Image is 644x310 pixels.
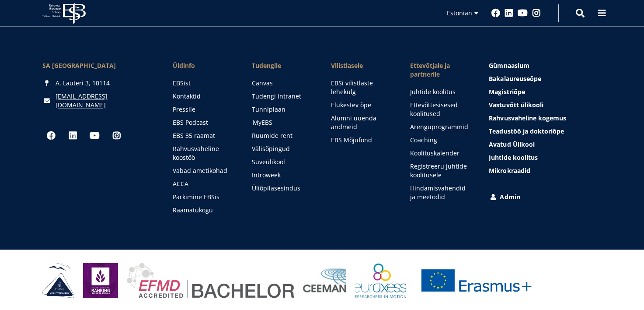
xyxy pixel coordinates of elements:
[42,79,155,88] div: A. Lauteri 3, 10114
[415,263,537,298] img: Erasmus+
[252,92,313,101] a: Tudengi intranet
[64,127,82,144] a: Linkedin
[173,206,234,215] a: Raamatukogu
[252,131,313,140] a: Ruumide rent
[252,105,313,114] a: Tunniplaan
[489,101,602,109] a: Vastuvõtt ülikooli
[331,136,392,144] a: EBS Mõjufond
[86,127,104,144] a: Youtube
[331,61,392,70] span: Vilistlasele
[410,184,471,201] a: Hindamisvahendid ja meetodid
[489,127,602,136] a: Teadustöö ja doktoriõpe
[303,268,346,292] img: Ceeman
[410,149,471,158] a: Koolituskalender
[491,9,500,18] a: Facebook
[331,114,392,131] a: Alumni uuenda andmeid
[489,88,525,96] span: Magistriõpe
[518,9,528,18] a: Youtube
[108,127,125,144] a: Instagram
[173,79,234,88] a: EBSist
[489,101,543,109] span: Vastuvõtt ülikooli
[42,61,155,70] div: SA [GEOGRAPHIC_DATA]
[489,140,602,149] a: Avatud Ülikool
[410,162,471,180] a: Registreeru juhtide koolitusele
[489,114,566,122] span: Rahvusvaheline kogemus
[173,180,234,188] a: ACCA
[42,127,60,144] a: Facebook
[489,74,602,83] a: Bakalaureuseõpe
[127,263,294,298] img: EFMD
[252,79,313,88] a: Canvas
[56,92,155,109] a: [EMAIL_ADDRESS][DOMAIN_NAME]
[252,171,313,180] a: Introweek
[355,263,407,298] img: EURAXESS
[489,153,602,162] a: Juhtide koolitus
[173,92,234,101] a: Kontaktid
[252,184,313,193] a: Üliõpilasesindus
[173,131,234,140] a: EBS 35 raamat
[173,144,234,162] a: Rahvusvaheline koostöö
[410,136,471,144] a: Coaching
[83,263,118,298] img: Eduniversal
[489,74,541,83] span: Bakalaureuseõpe
[489,114,602,123] a: Rahvusvaheline kogemus
[505,9,513,18] a: Linkedin
[173,193,234,201] a: Parkimine EBSis
[489,153,537,162] span: Juhtide koolitus
[410,101,471,118] a: Ettevõttesisesed koolitused
[415,263,537,298] a: Erasmus +
[331,79,392,96] a: EBSi vilistlaste lehekülg
[173,118,234,127] a: EBS Podcast
[489,61,529,70] span: Gümnaasium
[252,144,313,153] a: Välisõpingud
[252,61,313,70] a: Tudengile
[489,193,602,201] a: Admin
[489,88,602,96] a: Magistriõpe
[42,263,74,298] img: HAKA
[489,61,602,70] a: Gümnaasium
[410,88,471,96] a: Juhtide koolitus
[410,123,471,131] a: Arenguprogrammid
[252,158,313,166] a: Suveülikool
[489,166,602,175] a: Mikrokraadid
[173,105,234,114] a: Pressile
[331,101,392,109] a: Elukestev õpe
[489,140,534,148] span: Avatud Ülikool
[173,61,234,70] span: Üldinfo
[532,9,541,18] a: Instagram
[489,127,564,135] span: Teadustöö ja doktoriõpe
[410,61,471,79] span: Ettevõtjale ja partnerile
[489,166,530,175] span: Mikrokraadid
[253,118,314,127] a: MyEBS
[173,166,234,175] a: Vabad ametikohad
